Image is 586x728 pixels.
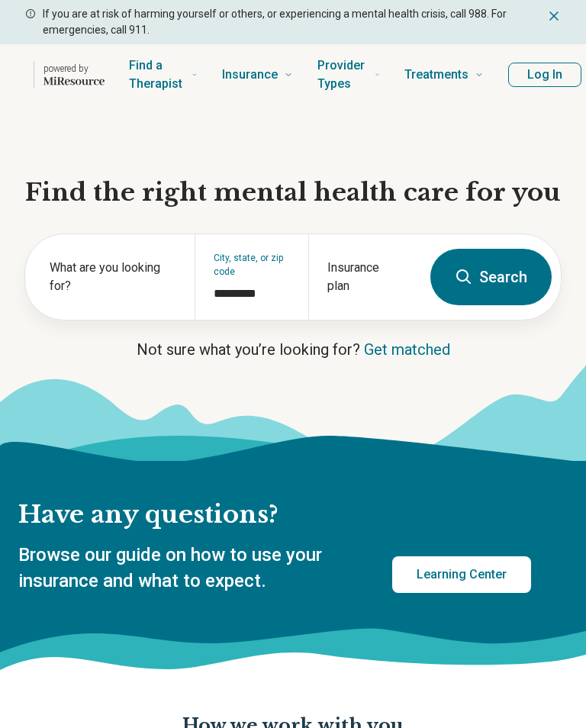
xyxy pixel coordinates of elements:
[508,63,581,87] button: Log In
[404,64,468,85] span: Treatments
[129,55,185,95] span: Find a Therapist
[546,6,562,24] button: Dismiss
[24,177,562,209] h1: Find the right mental health care for you
[317,55,369,95] span: Provider Types
[24,50,105,99] a: Home page
[222,64,278,85] span: Insurance
[317,44,380,105] a: Provider Types
[18,543,356,594] p: Browse our guide on how to use your insurance and what to expect.
[222,44,293,105] a: Insurance
[404,44,484,105] a: Treatments
[392,556,531,593] a: Learning Center
[43,63,105,75] p: powered by
[50,259,176,295] label: What are you looking for?
[430,249,552,305] button: Search
[18,499,531,531] h2: Have any questions?
[43,6,540,38] p: If you are at risk of harming yourself or others, or experiencing a mental health crisis, call 98...
[24,339,562,360] p: Not sure what you’re looking for?
[364,340,450,359] a: Get matched
[129,44,198,105] a: Find a Therapist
